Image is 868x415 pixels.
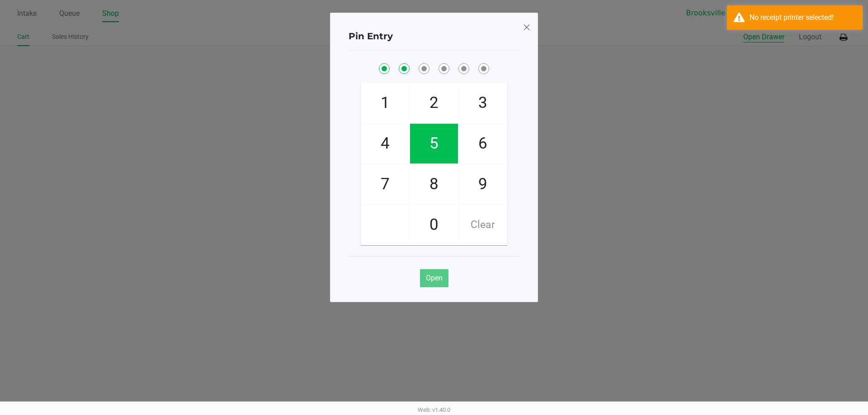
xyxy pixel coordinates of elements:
[750,12,856,23] div: No receipt printer selected!
[410,83,458,123] span: 2
[410,164,458,204] span: 8
[361,124,409,163] span: 4
[361,83,409,123] span: 1
[410,205,458,245] span: 0
[349,29,393,43] h4: Pin Entry
[361,164,409,204] span: 7
[459,124,507,163] span: 6
[410,124,458,163] span: 5
[418,406,450,413] span: Web: v1.40.0
[459,83,507,123] span: 3
[459,205,507,245] span: Clear
[459,164,507,204] span: 9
